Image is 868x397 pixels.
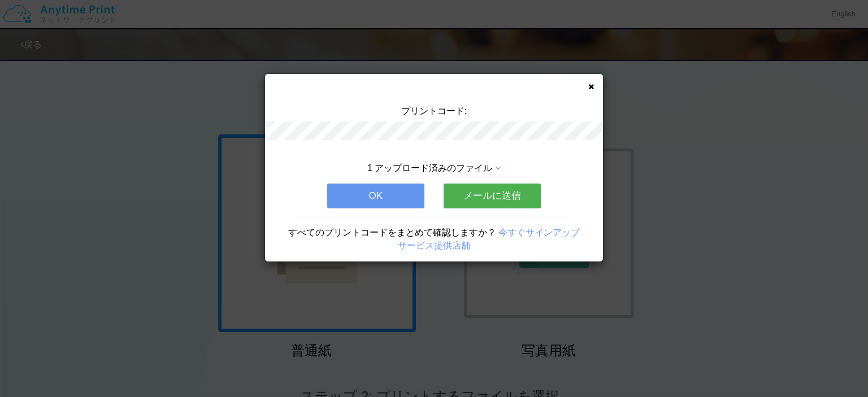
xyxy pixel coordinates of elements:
[327,184,424,208] button: OK
[288,228,496,237] span: すべてのプリントコードをまとめて確認しますか？
[398,241,470,250] a: サービス提供店舗
[367,163,492,173] span: 1 アップロード済みのファイル
[401,106,467,116] span: プリントコード:
[498,228,580,237] a: 今すぐサインアップ
[444,184,541,208] button: メールに送信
